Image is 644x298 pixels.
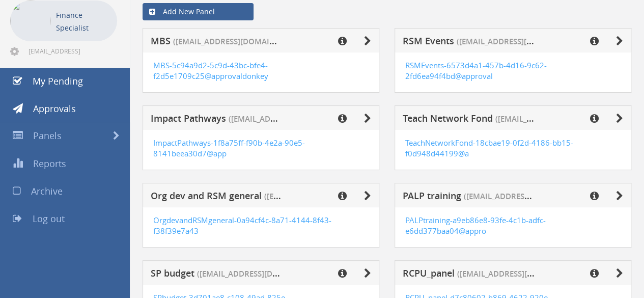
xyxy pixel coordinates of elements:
[56,9,112,34] p: Finance Specialist
[405,60,547,81] a: RSMEvents-6573d4a1-457b-4d16-9c62-2fd6ea94f4bd@approval
[403,267,455,279] span: RCPU_panel
[31,185,63,197] span: Archive
[405,138,573,158] a: TeachNetworkFond-18cbae19-0f2d-4186-bb15-f0d948d44199@a
[457,35,590,47] span: ([EMAIL_ADDRESS][DOMAIN_NAME])
[173,35,306,47] span: ([EMAIL_ADDRESS][DOMAIN_NAME])
[153,138,305,158] a: ImpactPathways-1f8a75ff-f90b-4e2a-90e5-8141beea30d7@app
[495,112,628,124] span: ([EMAIL_ADDRESS][DOMAIN_NAME])
[264,189,397,202] span: ([EMAIL_ADDRESS][DOMAIN_NAME])
[151,112,226,124] span: Impact Pathways
[151,267,194,279] span: SP budget
[151,35,171,47] span: MBS
[143,3,254,20] a: Add New Panel
[405,215,546,236] a: PALPtraining-a9eb86e8-93fe-4c1b-adfc-e6dd377baa04@appro
[457,267,590,279] span: ([EMAIL_ADDRESS][DOMAIN_NAME])
[229,112,361,124] span: ([EMAIL_ADDRESS][DOMAIN_NAME])
[153,215,331,236] a: OrgdevandRSMgeneral-0a94cf4c-8a71-4144-8f43-f38f39e7a43
[464,189,597,202] span: ([EMAIL_ADDRESS][DOMAIN_NAME])
[151,189,262,202] span: Org dev and RSM general
[153,60,268,81] a: MBS-5c94a9d2-5c9d-43bc-bfe4-f2d5e1709c25@approvaldonkey
[33,157,66,170] span: Reports
[29,47,115,55] span: [EMAIL_ADDRESS][DOMAIN_NAME]
[33,129,62,142] span: Panels
[197,267,330,279] span: ([EMAIL_ADDRESS][DOMAIN_NAME])
[403,189,461,202] span: PALP training
[33,75,83,87] span: My Pending
[33,102,76,115] span: Approvals
[403,35,454,47] span: RSM Events
[33,212,65,225] span: Log out
[403,112,493,124] span: Teach Network Fond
